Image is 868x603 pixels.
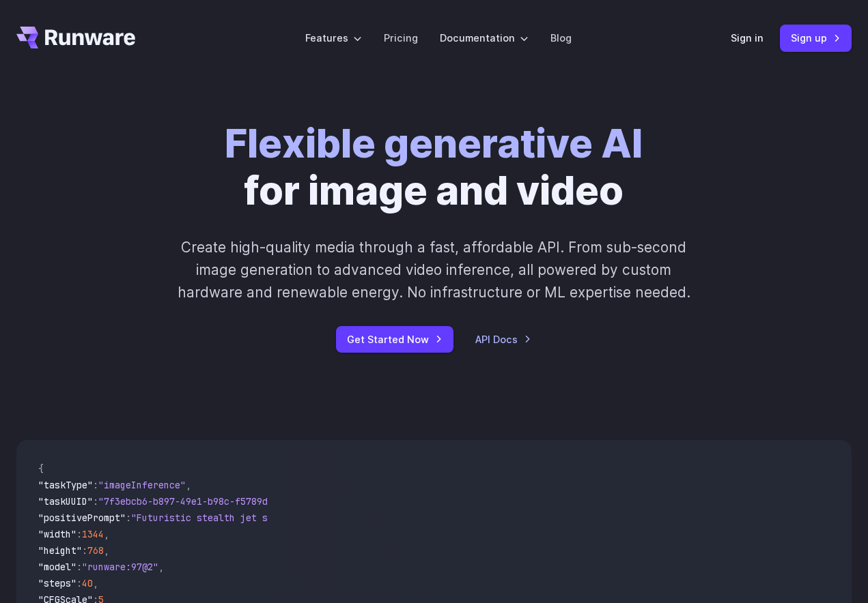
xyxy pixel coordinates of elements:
span: : [93,495,98,508]
a: Sign in [731,30,764,46]
strong: Flexible generative AI [225,119,643,167]
span: "steps" [38,577,76,589]
span: "positivePrompt" [38,512,126,524]
span: "imageInference" [98,479,186,491]
span: "Futuristic stealth jet streaking through a neon-lit cityscape with glowing purple exhaust" [131,512,628,524]
span: 768 [87,544,104,557]
span: "width" [38,528,76,540]
a: Sign up [780,25,852,51]
span: : [93,479,98,491]
span: "7f3ebcb6-b897-49e1-b98c-f5789d2d40d7" [98,495,306,508]
label: Documentation [440,30,529,46]
a: Blog [550,30,572,46]
a: Go to / [16,27,135,48]
span: "height" [38,544,82,557]
a: API Docs [475,332,531,347]
span: , [104,544,109,557]
span: 40 [82,577,93,589]
span: , [158,561,164,573]
p: Create high-quality media through a fast, affordable API. From sub-second image generation to adv... [167,236,701,304]
span: "model" [38,561,76,573]
span: : [76,561,82,573]
span: , [186,479,191,491]
span: "taskUUID" [38,495,93,508]
span: { [38,462,44,475]
span: "runware:97@2" [82,561,158,573]
span: : [126,512,131,524]
span: 1344 [82,528,104,540]
span: , [104,528,109,540]
label: Features [305,30,362,46]
span: , [93,577,98,589]
a: Get Started Now [336,326,453,353]
h1: for image and video [225,120,643,214]
a: Pricing [384,30,418,46]
span: : [82,544,87,557]
span: "taskType" [38,479,93,491]
span: : [76,528,82,540]
span: : [76,577,82,589]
